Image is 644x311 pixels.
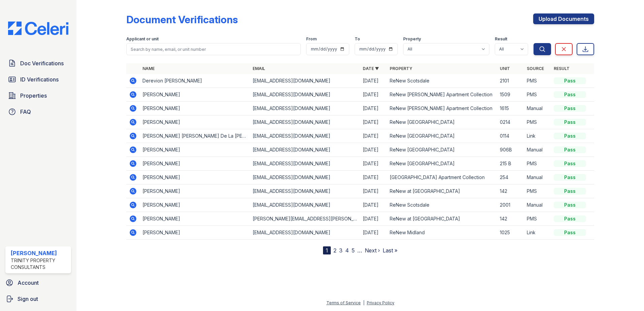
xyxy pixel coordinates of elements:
a: Privacy Policy [367,300,394,305]
div: Document Verifications [126,13,238,26]
td: [DATE] [360,171,387,184]
td: [DATE] [360,88,387,102]
td: [DATE] [360,115,387,129]
td: ReNew Scotsdale [387,74,497,88]
a: Upload Documents [533,13,594,24]
td: [GEOGRAPHIC_DATA] Apartment Collection [387,171,497,184]
input: Search by name, email, or unit number [126,43,301,55]
div: Pass [554,174,586,181]
td: PMS [524,74,551,88]
td: 1615 [497,102,524,115]
div: | [363,300,364,305]
td: [DATE] [360,143,387,157]
td: [EMAIL_ADDRESS][DOMAIN_NAME] [250,115,360,129]
div: Pass [554,202,586,208]
label: Applicant or unit [126,36,159,42]
td: 254 [497,171,524,184]
td: [PERSON_NAME] [140,226,250,240]
td: Derevion [PERSON_NAME] [140,74,250,88]
td: ReNew at [GEOGRAPHIC_DATA] [387,184,497,198]
td: [DATE] [360,226,387,240]
div: Pass [554,215,586,222]
td: 142 [497,184,524,198]
button: Sign out [3,292,74,306]
td: [DATE] [360,102,387,115]
td: 906B [497,143,524,157]
a: Result [554,66,570,71]
td: Manual [524,102,551,115]
a: Name [142,66,155,71]
span: … [357,246,362,254]
td: [PERSON_NAME] [140,88,250,102]
td: [EMAIL_ADDRESS][DOMAIN_NAME] [250,143,360,157]
a: 4 [345,247,349,254]
label: From [306,36,317,42]
td: [PERSON_NAME] [140,198,250,212]
td: Manual [524,171,551,184]
td: [DATE] [360,212,387,226]
div: Pass [554,91,586,98]
img: CE_Logo_Blue-a8612792a0a2168367f1c8372b55b34899dd931a85d93a1a3d3e32e68fde9ad4.png [3,22,74,35]
a: Account [3,276,74,289]
div: Pass [554,133,586,139]
div: Pass [554,105,586,112]
td: PMS [524,88,551,102]
td: PMS [524,184,551,198]
td: PMS [524,115,551,129]
td: [DATE] [360,74,387,88]
td: [PERSON_NAME] [PERSON_NAME] De La [PERSON_NAME] [140,129,250,143]
div: 1 [323,246,331,254]
td: [PERSON_NAME] [140,171,250,184]
td: Manual [524,198,551,212]
td: ReNew [GEOGRAPHIC_DATA] [387,143,497,157]
td: [DATE] [360,157,387,171]
td: [EMAIL_ADDRESS][DOMAIN_NAME] [250,184,360,198]
td: [EMAIL_ADDRESS][DOMAIN_NAME] [250,171,360,184]
td: [DATE] [360,184,387,198]
td: [PERSON_NAME] [140,157,250,171]
a: FAQ [5,105,71,118]
span: Doc Verifications [20,59,64,67]
td: [PERSON_NAME] [140,143,250,157]
td: [PERSON_NAME] [140,102,250,115]
a: Property [390,66,412,71]
label: To [355,36,360,42]
a: Source [527,66,544,71]
td: PMS [524,212,551,226]
div: Pass [554,146,586,153]
span: Properties [20,92,47,100]
div: Trinity Property Consultants [11,257,68,271]
td: [PERSON_NAME][EMAIL_ADDRESS][PERSON_NAME][DOMAIN_NAME] [250,212,360,226]
td: 2101 [497,74,524,88]
a: Last » [383,247,397,254]
td: ReNew [GEOGRAPHIC_DATA] [387,115,497,129]
td: [EMAIL_ADDRESS][DOMAIN_NAME] [250,129,360,143]
div: Pass [554,188,586,195]
label: Result [495,36,507,42]
td: ReNew at [GEOGRAPHIC_DATA] [387,212,497,226]
td: 142 [497,212,524,226]
td: Link [524,226,551,240]
td: [PERSON_NAME] [140,184,250,198]
a: Next › [365,247,380,254]
span: Account [18,279,39,287]
a: Doc Verifications [5,57,71,70]
td: 0214 [497,115,524,129]
label: Property [403,36,421,42]
td: [DATE] [360,198,387,212]
td: 215 B [497,157,524,171]
td: [PERSON_NAME] [140,212,250,226]
a: Terms of Service [326,300,361,305]
div: Pass [554,160,586,167]
a: Properties [5,89,71,102]
td: [DATE] [360,129,387,143]
td: [EMAIL_ADDRESS][DOMAIN_NAME] [250,226,360,240]
div: Pass [554,119,586,126]
a: Email [253,66,265,71]
td: 0114 [497,129,524,143]
a: 3 [339,247,343,254]
span: Sign out [18,295,38,303]
span: FAQ [20,108,31,116]
div: [PERSON_NAME] [11,249,68,257]
td: ReNew [PERSON_NAME] Apartment Collection [387,88,497,102]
